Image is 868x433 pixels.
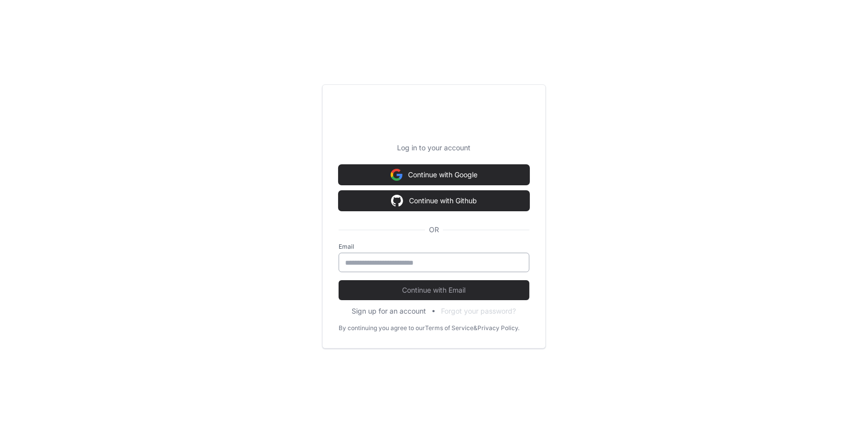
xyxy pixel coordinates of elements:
div: By continuing you agree to our [339,324,425,332]
a: Privacy Policy. [477,324,519,332]
button: Continue with Github [339,191,529,211]
button: Forgot your password? [441,306,516,316]
a: Terms of Service [425,324,473,332]
button: Continue with Email [339,280,529,300]
div: & [473,324,477,332]
button: Sign up for an account [352,306,427,316]
span: Continue with Email [339,285,529,295]
img: Sign in with google [391,165,403,185]
p: Log in to your account [339,143,529,153]
label: Email [339,243,529,251]
span: OR [425,225,443,235]
button: Continue with Google [339,165,529,185]
img: Sign in with google [391,191,403,211]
